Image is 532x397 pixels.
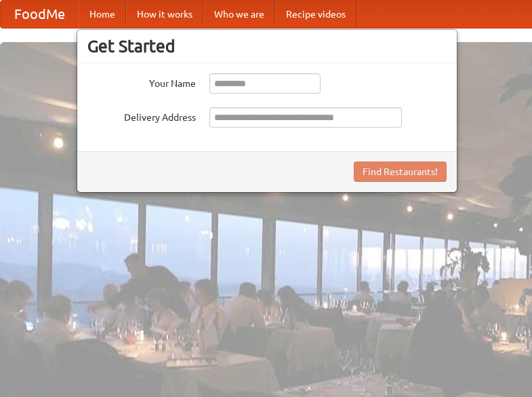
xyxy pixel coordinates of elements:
[79,1,126,28] a: Home
[87,36,447,56] h3: Get Started
[275,1,356,28] a: Recipe videos
[354,162,447,182] button: Find Restaurants!
[87,107,196,124] label: Delivery Address
[126,1,203,28] a: How it works
[1,1,79,28] a: FoodMe
[203,1,275,28] a: Who we are
[87,73,196,90] label: Your Name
